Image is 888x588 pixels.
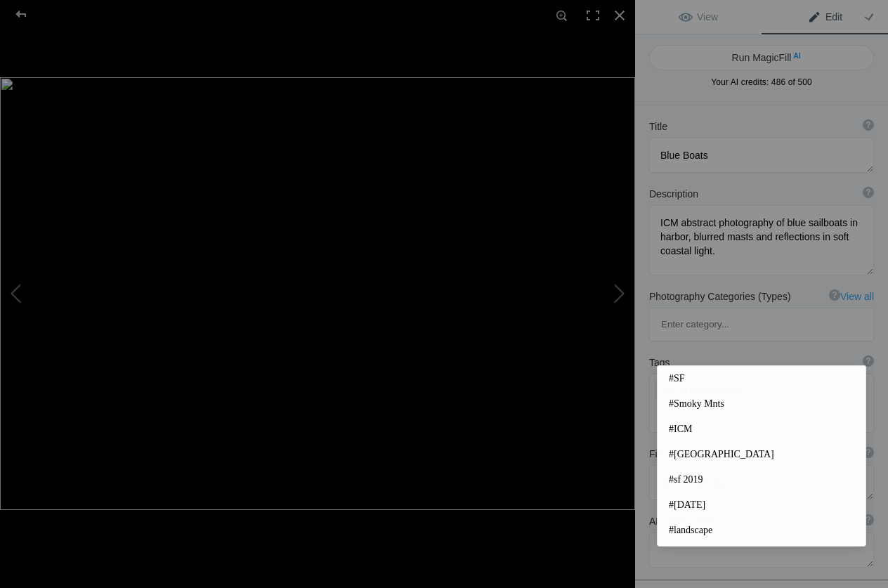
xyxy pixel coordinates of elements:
[669,397,854,411] span: #Smoky Mnts
[669,422,854,436] span: #ICM
[669,498,854,512] span: #[DATE]
[669,372,854,386] span: #SF
[669,473,854,487] span: #sf 2019
[669,523,854,537] span: #landscape
[669,447,854,462] span: #[GEOGRAPHIC_DATA]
